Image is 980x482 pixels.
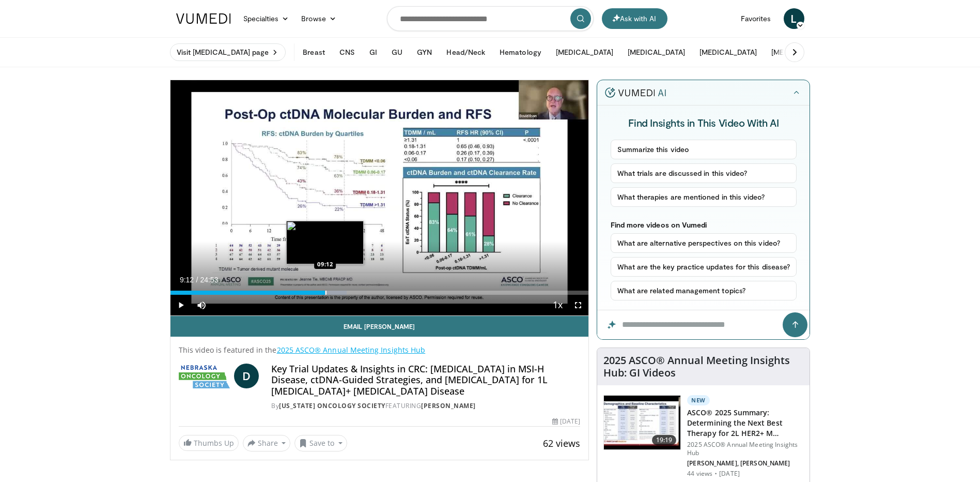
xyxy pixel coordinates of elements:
button: Play [170,295,191,315]
span: 9:12 [180,276,194,284]
button: Breast [297,42,331,63]
p: Find more videos on Vumedi [611,220,797,229]
button: What are alternative perspectives on this video? [611,233,797,253]
button: [MEDICAL_DATA] [550,42,619,63]
button: Hematology [493,42,548,63]
button: Save to [294,435,347,451]
button: GU [385,42,409,63]
div: · [714,470,717,478]
button: [MEDICAL_DATA] [621,42,691,63]
button: CNS [333,42,361,63]
a: 19:19 New ASCO® 2025 Summary: Determining the Next Best Therapy for 2L HER2+ M… 2025 ASCO® Annual... [603,395,803,478]
button: Share [243,435,291,451]
button: GI [363,42,383,63]
button: What are related management topics? [611,281,797,300]
img: VuMedi Logo [176,13,231,24]
p: [PERSON_NAME], [PERSON_NAME] [687,459,803,468]
a: [US_STATE] Oncology Society [279,401,385,410]
p: 2025 ASCO® Annual Meeting Insights Hub [687,441,803,457]
button: What are the key practice updates for this disease? [611,257,797,277]
h4: 2025 ASCO® Annual Meeting Insights Hub: GI Videos [603,354,803,379]
button: [MEDICAL_DATA] [765,42,835,63]
a: Browse [295,8,343,29]
span: 24:53 [200,276,218,284]
a: 2025 ASCO® Annual Meeting Insights Hub [277,345,426,355]
img: image.jpeg [286,221,364,264]
span: / [196,276,198,284]
a: [PERSON_NAME] [421,401,476,410]
button: Head/Neck [440,42,491,63]
input: Question for the AI [597,310,810,339]
p: [DATE] [719,470,740,478]
img: vumedi-ai-logo.v2.svg [605,87,666,98]
button: Summarize this video [611,140,797,159]
h4: Find Insights in This Video With AI [611,116,797,129]
button: Ask with AI [602,8,667,29]
button: [MEDICAL_DATA] [693,42,763,63]
button: GYN [411,42,438,63]
button: Fullscreen [568,295,588,315]
button: What therapies are mentioned in this video? [611,187,797,207]
img: c728e0fc-900c-474b-a176-648559f2474b.150x105_q85_crop-smart_upscale.jpg [604,396,680,449]
a: L [784,8,804,29]
h4: Key Trial Updates & Insights in CRC: [MEDICAL_DATA] in MSI-H Disease, ctDNA-Guided Strategies, an... [271,364,580,397]
div: [DATE] [552,417,580,426]
a: Thumbs Up [179,435,239,451]
button: Mute [191,295,212,315]
input: Search topics, interventions [387,6,594,31]
video-js: Video Player [170,80,589,316]
div: Progress Bar [170,291,589,295]
div: By FEATURING [271,401,580,411]
span: 62 views [543,437,580,449]
a: D [234,364,259,388]
a: Email [PERSON_NAME] [170,316,589,337]
a: Favorites [735,8,777,29]
a: Specialties [237,8,295,29]
p: This video is featured in the [179,345,581,355]
button: Playback Rate [547,295,568,315]
span: 19:19 [652,435,677,445]
button: What trials are discussed in this video? [611,163,797,183]
a: Visit [MEDICAL_DATA] page [170,43,286,61]
h3: ASCO® 2025 Summary: Determining the Next Best Therapy for 2L HER2+ M… [687,408,803,439]
p: 44 views [687,470,712,478]
img: Nebraska Oncology Society [179,364,230,388]
p: New [687,395,710,405]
